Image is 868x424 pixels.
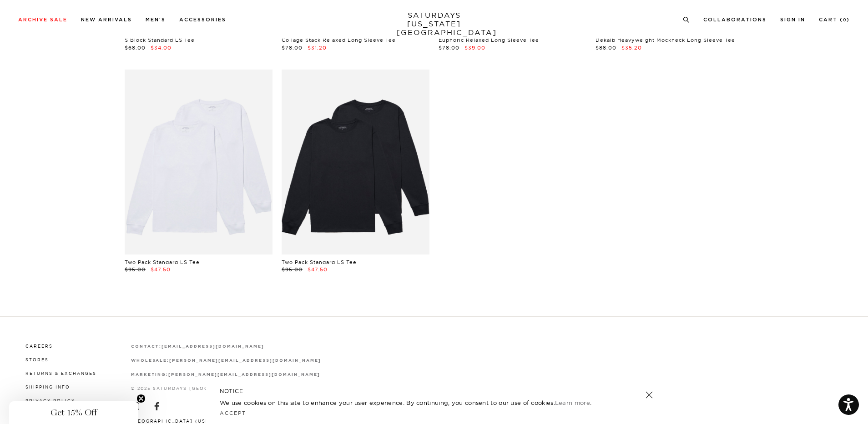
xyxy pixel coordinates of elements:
[843,18,847,22] small: 0
[9,401,138,424] div: Get 15% OffClose teaser
[136,394,146,403] button: Close teaser
[25,384,70,389] a: Shipping Info
[168,372,320,377] a: [PERSON_NAME][EMAIL_ADDRESS][DOMAIN_NAME]
[282,259,357,265] a: Two Pack Standard LS Tee
[220,410,246,416] a: Accept
[397,11,472,37] a: SATURDAYS[US_STATE][GEOGRAPHIC_DATA]
[179,17,226,22] a: Accessories
[25,398,75,403] a: Privacy Policy
[125,266,146,273] span: $95.00
[131,385,321,392] p: © 2025 Saturdays [GEOGRAPHIC_DATA]
[819,17,850,22] a: Cart (0)
[131,373,169,377] strong: marketing:
[161,344,264,349] strong: [EMAIL_ADDRESS][DOMAIN_NAME]
[282,37,396,43] a: Collage Stack Relaxed Long Sleeve Tee
[169,359,321,363] strong: [PERSON_NAME][EMAIL_ADDRESS][DOMAIN_NAME]
[308,45,327,51] span: $31.20
[25,344,53,349] a: Careers
[18,17,67,22] a: Archive Sale
[131,344,162,349] strong: contact:
[146,17,166,22] a: Men's
[464,45,485,51] span: $39.00
[125,37,195,43] a: S Block Standard LS Tee
[595,45,616,51] span: $88.00
[439,37,539,43] a: Euphoric Relaxed Long Sleeve Tee
[81,17,132,22] a: New Arrivals
[131,359,170,363] strong: wholesale:
[439,45,459,51] span: $78.00
[621,45,642,51] span: $35.20
[703,17,767,22] a: Collaborations
[220,398,616,407] p: We use cookies on this site to enhance your user experience. By continuing, you consent to our us...
[220,387,648,395] h5: NOTICE
[780,17,805,22] a: Sign In
[595,37,735,43] a: Dekalb Heavyweight Mockneck Long Sleeve Tee
[161,344,264,349] a: [EMAIL_ADDRESS][DOMAIN_NAME]
[125,45,146,51] span: $68.00
[151,266,171,273] span: $47.50
[151,45,172,51] span: $34.00
[282,266,303,273] span: $95.00
[282,45,303,51] span: $78.00
[25,357,49,362] a: Stores
[168,373,320,377] strong: [PERSON_NAME][EMAIL_ADDRESS][DOMAIN_NAME]
[308,266,328,273] span: $47.50
[555,399,590,406] a: Learn more
[125,259,200,265] a: Two Pack Standard LS Tee
[169,358,321,363] a: [PERSON_NAME][EMAIL_ADDRESS][DOMAIN_NAME]
[50,407,97,418] span: Get 15% Off
[25,371,96,376] a: Returns & Exchanges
